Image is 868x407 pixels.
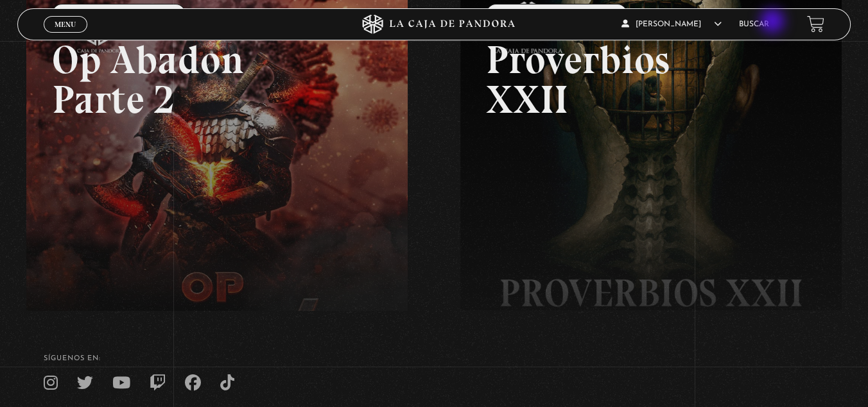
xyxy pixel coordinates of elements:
span: [PERSON_NAME] [621,21,722,28]
span: Cerrar [50,31,80,40]
a: View your shopping cart [807,15,824,33]
a: Buscar [738,21,768,28]
h4: SÍguenos en: [44,355,825,362]
span: Menu [55,21,76,28]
